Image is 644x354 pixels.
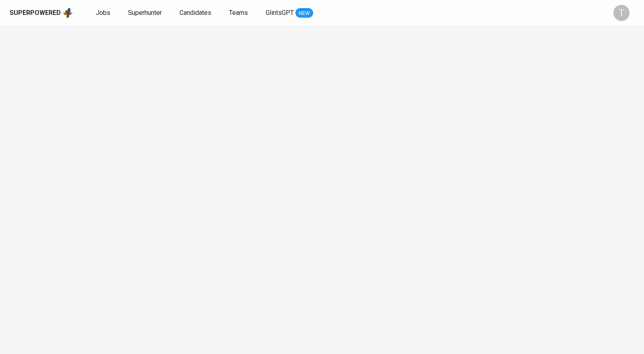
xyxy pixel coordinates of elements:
[62,7,73,19] img: app logo
[266,9,294,17] span: GlintsGPT
[613,5,630,21] div: T
[295,9,313,17] span: NEW
[229,8,250,18] a: Teams
[128,8,163,18] a: Superhunter
[266,8,313,18] a: GlintsGPT NEW
[10,7,73,19] a: Superpoweredapp logo
[96,8,112,18] a: Jobs
[229,9,248,17] span: Teams
[180,8,213,18] a: Candidates
[96,9,110,17] span: Jobs
[180,9,211,17] span: Candidates
[128,9,162,17] span: Superhunter
[10,8,61,18] div: Superpowered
